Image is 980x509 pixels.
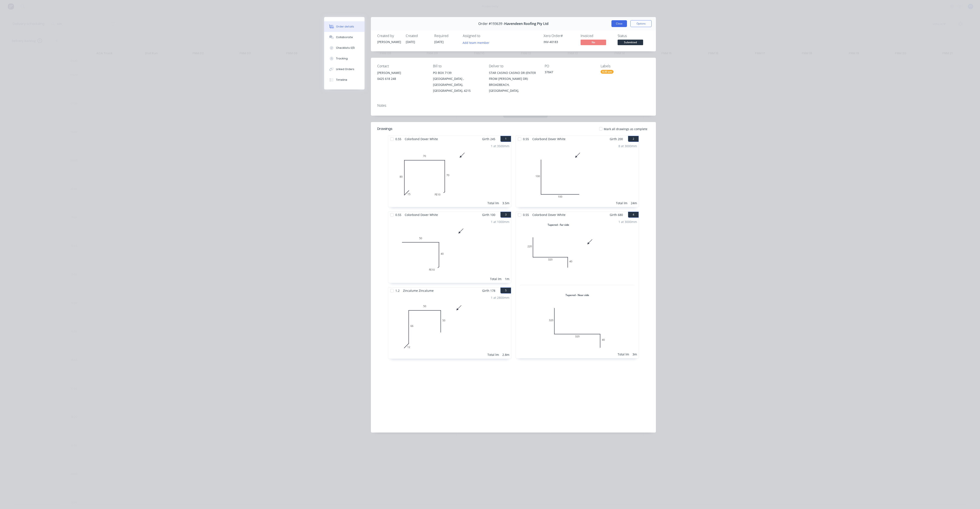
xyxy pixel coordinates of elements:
[601,64,650,68] div: Labels
[336,57,348,60] div: Tracking
[502,352,509,357] div: 2.8m
[482,212,495,218] span: Girth 100
[521,212,531,218] span: 0.55
[531,212,567,218] span: Colorbond Dover White
[618,352,629,357] div: Total lm
[504,22,548,26] span: Havendeen Roofing Pty Ltd
[377,104,650,108] div: Notes
[463,34,505,38] div: Assigned to
[632,352,637,357] div: 3m
[434,40,444,44] span: [DATE]
[631,201,637,205] div: 24m
[482,288,495,294] span: Girth 178
[482,136,495,142] span: Girth 245
[630,20,652,27] button: Options
[616,201,627,205] div: Total lm
[618,40,643,46] button: Submitted
[388,294,511,359] div: 0126650501 at 2800mmTotal lm2.8m
[628,212,639,218] button: 4
[377,76,426,82] div: 0425 618 248
[487,201,499,205] div: Total lm
[406,34,429,38] div: Created
[521,136,531,142] span: 0.55
[401,288,435,294] span: Zincalume Zincalume
[403,136,440,142] span: Colorbond Dover White
[489,64,538,68] div: Deliver to
[324,21,365,32] button: Order details
[611,20,627,27] button: Close
[336,67,354,71] div: Linked Orders
[433,64,482,68] div: Bill to
[433,70,482,76] div: PO BOX 7139
[618,144,637,148] div: 8 at 3000mm
[377,70,426,83] div: [PERSON_NAME]0425 618 248
[324,32,365,43] button: Collaborate
[490,277,501,281] div: Total lm
[394,212,403,218] span: 0.55
[581,40,606,45] span: No
[394,288,401,294] span: 1.2
[324,75,365,85] button: Timeline
[377,34,401,38] div: Created by
[610,212,623,218] span: Girth 680
[544,34,575,38] div: Xero Order #
[336,25,354,29] div: Order details
[601,70,614,74] div: 6:30 am
[505,277,509,281] div: 1m
[388,218,511,283] div: 050FE10401 at 1000mmTotal lm1m
[487,352,499,357] div: Total lm
[388,142,511,207] div: 0158070FE10701 at 3500mmTotal lm3.5m
[545,70,594,76] div: 37847
[478,22,504,26] span: Order #193639 -
[545,64,594,68] div: PO
[610,136,623,142] span: Girth 200
[618,34,650,38] div: Status
[502,201,509,205] div: 3.5m
[500,288,511,293] button: 5
[531,136,567,142] span: Colorbond Dover White
[491,220,509,224] div: 1 at 1000mm
[618,220,637,224] div: 1 at 3000mm
[324,43,365,53] button: Checklists 0/0
[463,40,492,45] button: Add team member
[433,70,482,94] div: PO BOX 7139[GEOGRAPHIC_DATA] , [GEOGRAPHIC_DATA], [GEOGRAPHIC_DATA], 4215
[377,126,392,131] div: Drawings
[500,212,511,218] button: 3
[403,212,440,218] span: Colorbond Dover White
[604,127,647,131] span: Mark all drawings as complete
[491,144,509,148] div: 1 at 3500mm
[377,64,426,68] div: Contact
[324,53,365,64] button: Tracking
[489,82,538,94] div: BROADBEACH, [GEOGRAPHIC_DATA],
[544,40,575,44] div: INV-40183
[336,46,355,50] div: Checklists 0/0
[406,40,415,44] span: [DATE]
[377,40,401,44] div: [PERSON_NAME]
[460,40,492,45] button: Add team member
[324,64,365,75] button: Linked Orders
[377,70,426,76] div: [PERSON_NAME]
[516,218,639,358] div: Tapered - Far side022032040Tapered - Near side0320320401 at 3000mmTotal lm3m
[394,136,403,142] span: 0.55
[434,34,458,38] div: Required
[581,34,612,38] div: Invoiced
[336,78,347,82] div: Timeline
[618,40,643,45] span: Submitted
[628,136,639,142] button: 2
[500,136,511,142] button: 1
[489,70,538,82] div: STAR CASINO CASINO DR (ENTER FROM [PERSON_NAME] DR)
[516,142,639,207] div: 01001008 at 3000mmTotal lm24m
[489,70,538,94] div: STAR CASINO CASINO DR (ENTER FROM [PERSON_NAME] DR)BROADBEACH, [GEOGRAPHIC_DATA],
[433,76,482,94] div: [GEOGRAPHIC_DATA] , [GEOGRAPHIC_DATA], [GEOGRAPHIC_DATA], 4215
[336,35,353,39] div: Collaborate
[491,295,509,300] div: 1 at 2800mm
